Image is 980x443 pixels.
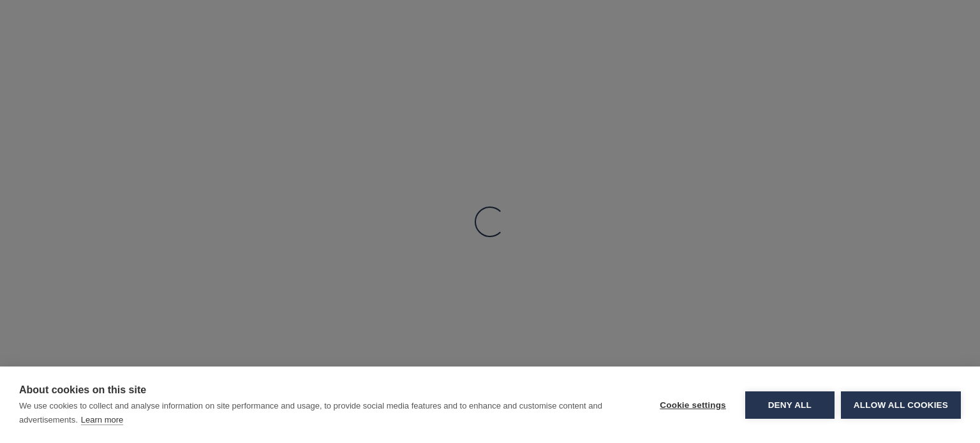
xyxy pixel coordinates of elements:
button: Deny all [745,391,835,419]
strong: About cookies on this site [19,384,146,395]
button: Cookie settings [647,391,739,419]
button: Allow all cookies [841,391,961,419]
a: Learn more [81,415,123,425]
p: We use cookies to collect and analyse information on site performance and usage, to provide socia... [19,401,602,425]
